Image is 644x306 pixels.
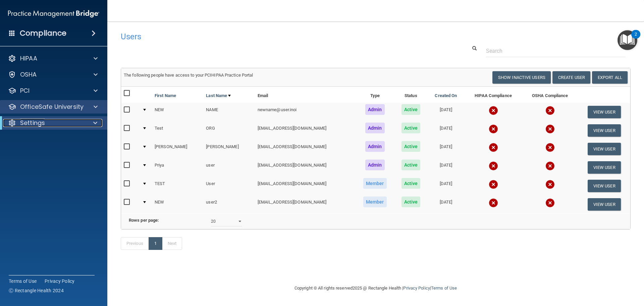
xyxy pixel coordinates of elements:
[401,123,421,133] span: Active
[203,121,255,140] td: ORG
[545,106,555,115] img: cross.ca9f0e7f.svg
[152,103,203,121] td: NEW
[492,71,551,84] button: Show Inactive Users
[155,92,176,100] a: First Name
[427,177,465,195] td: [DATE]
[635,34,637,43] div: 2
[618,30,637,50] button: Open Resource Center, 2 new notifications
[431,286,457,291] a: Terms of Use
[20,119,45,127] p: Settings
[8,71,98,79] a: OSHA
[427,121,465,140] td: [DATE]
[8,103,98,111] a: OfficeSafe University
[401,196,421,207] span: Active
[206,92,231,100] a: Last Name
[588,143,621,155] button: View User
[545,161,555,171] img: cross.ca9f0e7f.svg
[545,124,555,134] img: cross.ca9f0e7f.svg
[255,87,356,103] th: Email
[486,45,626,57] input: Search
[203,177,255,195] td: User
[203,158,255,177] td: user
[8,119,97,127] a: Settings
[545,198,555,208] img: cross.ca9f0e7f.svg
[45,278,75,285] a: Privacy Policy
[465,87,522,103] th: HIPAA Compliance
[588,106,621,118] button: View User
[20,71,37,79] p: OSHA
[365,141,385,152] span: Admin
[129,218,159,223] b: Rows per page:
[203,195,255,213] td: user2
[592,71,628,84] a: Export All
[403,286,430,291] a: Privacy Policy
[255,103,356,121] td: newname@user.inoi
[588,198,621,211] button: View User
[20,103,84,111] p: OfficeSafe University
[401,160,421,170] span: Active
[588,124,621,137] button: View User
[489,106,498,115] img: cross.ca9f0e7f.svg
[363,196,387,207] span: Member
[152,140,203,158] td: [PERSON_NAME]
[552,71,590,84] button: Create User
[427,195,465,213] td: [DATE]
[9,287,64,294] span: Ⓒ Rectangle Health 2024
[489,161,498,171] img: cross.ca9f0e7f.svg
[9,278,37,285] a: Terms of Use
[255,121,356,140] td: [EMAIL_ADDRESS][DOMAIN_NAME]
[588,180,621,192] button: View User
[365,160,385,170] span: Admin
[401,104,421,115] span: Active
[203,103,255,121] td: NAME
[124,73,253,78] span: The following people have access to your PCIHIPAA Practice Portal
[255,158,356,177] td: [EMAIL_ADDRESS][DOMAIN_NAME]
[401,178,421,189] span: Active
[8,7,99,20] img: PMB logo
[20,87,30,95] p: PCI
[121,32,414,41] h4: Users
[149,237,162,250] a: 1
[489,198,498,208] img: cross.ca9f0e7f.svg
[255,140,356,158] td: [EMAIL_ADDRESS][DOMAIN_NAME]
[427,140,465,158] td: [DATE]
[253,277,498,299] div: Copyright © All rights reserved 2025 @ Rectangle Health | |
[365,123,385,133] span: Admin
[152,177,203,195] td: TEST
[545,180,555,189] img: cross.ca9f0e7f.svg
[394,87,427,103] th: Status
[401,141,421,152] span: Active
[427,158,465,177] td: [DATE]
[8,54,98,62] a: HIPAA
[152,158,203,177] td: Priya
[356,87,394,103] th: Type
[588,161,621,174] button: View User
[255,177,356,195] td: [EMAIL_ADDRESS][DOMAIN_NAME]
[152,195,203,213] td: NEW
[255,195,356,213] td: [EMAIL_ADDRESS][DOMAIN_NAME]
[522,87,578,103] th: OSHA Compliance
[152,121,203,140] td: Test
[162,237,182,250] a: Next
[489,124,498,134] img: cross.ca9f0e7f.svg
[489,143,498,152] img: cross.ca9f0e7f.svg
[427,103,465,121] td: [DATE]
[20,54,37,62] p: HIPAA
[20,29,66,38] h4: Compliance
[203,140,255,158] td: [PERSON_NAME]
[365,104,385,115] span: Admin
[363,178,387,189] span: Member
[489,180,498,189] img: cross.ca9f0e7f.svg
[8,87,98,95] a: PCI
[435,92,457,100] a: Created On
[121,237,149,250] a: Previous
[545,143,555,152] img: cross.ca9f0e7f.svg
